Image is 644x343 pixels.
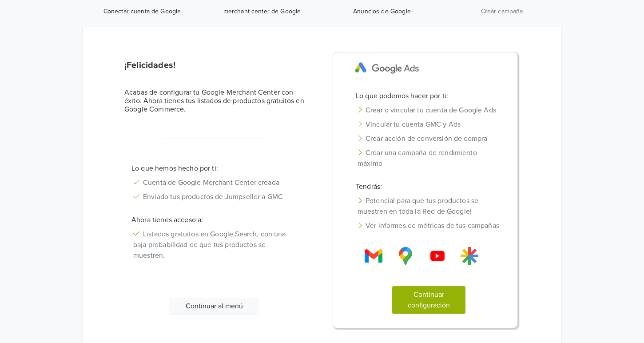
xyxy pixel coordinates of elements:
img: Gmail Logo [461,247,478,265]
img: Gmail Logo [397,247,414,265]
span: Crear campaña [445,7,558,16]
button: Continuar configuración [392,286,466,314]
img: Gmail Logo [365,247,382,265]
li: Vincular tu cuenta GMC y Ads [349,117,509,132]
h6: Acabas de configurar tu Google Merchant Center con éxito. Ahora tienes tus listados de productos ... [124,88,305,114]
img: Google Ads Logo [349,56,425,80]
li: Crear una campaña de rendimiento máximo [349,146,509,171]
img: Gmail Logo [429,247,446,265]
span: Conectar cuenta de Google [86,7,199,16]
li: Ver informes de métricas de tus campañas [349,219,509,233]
li: Crear acción de conversión de compra [349,132,509,146]
p: Ahora tienes acceso a: [124,215,305,225]
li: Potencial para que tus productos se muestren en toda la Red de Google! [349,194,509,219]
button: Continuar al menú [169,298,259,315]
li: Cuenta de Google Merchant Center creada [124,175,305,190]
li: Listados gratuitos en Google Search, con una baja probabilidad de que tus productos se muestren. [124,227,305,263]
h5: ¡Felicidades! [124,60,305,71]
li: Enviado tus productos de Jumpseller a GMC [124,190,305,204]
p: Lo que podemos hacer por ti: [349,91,509,101]
p: Lo que hemos hecho por ti: [124,163,305,174]
p: Tendrás: [349,181,509,192]
span: Anuncios de Google [326,7,438,16]
li: Crear o vincular tu cuenta de Google Ads [349,103,509,117]
span: merchant center de Google [206,7,318,16]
